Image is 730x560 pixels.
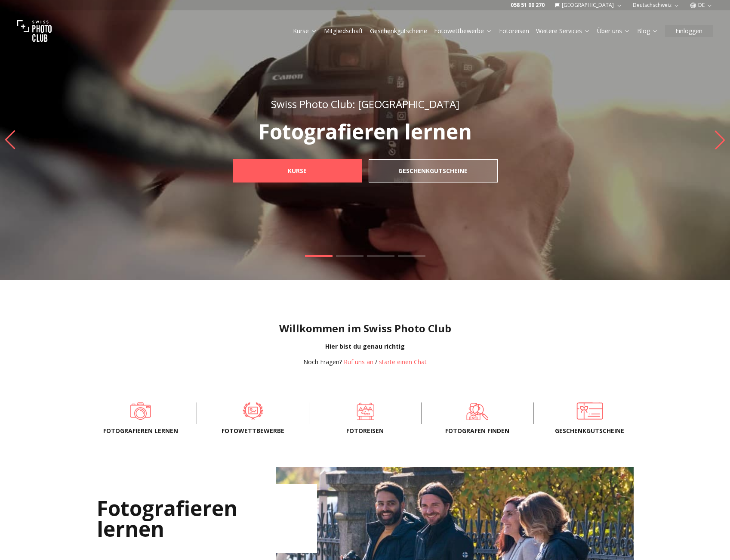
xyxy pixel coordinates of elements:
img: Swiss photo club [17,14,52,48]
button: Geschenkgutscheine [367,25,431,37]
a: Über uns [597,27,630,35]
a: Mitgliedschaft [324,27,363,35]
h2: Fotografieren lernen [97,484,317,553]
span: Fotoreisen [323,427,407,435]
button: Mitgliedschaft [320,25,367,37]
button: Einloggen [665,25,713,37]
span: Fotografen finden [435,427,520,435]
span: Noch Fragen? [303,358,342,366]
p: Fotografieren lernen [214,121,517,142]
a: Fotoreisen [499,27,529,35]
span: Fotografieren lernen [99,427,183,435]
a: Kurse [293,27,317,35]
a: Fotoreisen [323,402,407,420]
a: Fotowettbewerbe [434,27,492,35]
button: Fotoreisen [496,25,533,37]
button: Fotowettbewerbe [431,25,496,37]
b: Kurse [288,167,307,175]
span: Fotowettbewerbe [211,427,295,435]
div: / [303,358,427,366]
a: Fotowettbewerbe [211,402,295,420]
a: Ruf uns an [344,358,373,366]
a: Fotografen finden [435,402,520,420]
button: Kurse [290,25,320,37]
a: Geschenkgutscheine [370,27,427,35]
button: Blog [634,25,662,37]
a: Geschenkgutscheine [369,159,498,183]
button: Über uns [594,25,634,37]
button: starte einen Chat [379,358,427,366]
span: Swiss Photo Club: [GEOGRAPHIC_DATA] [271,97,459,111]
b: Geschenkgutscheine [398,167,468,175]
div: Hier bist du genau richtig [7,342,723,351]
a: Geschenkgutscheine [548,402,632,420]
button: Weitere Services [533,25,594,37]
a: Fotografieren lernen [99,402,183,420]
h1: Willkommen im Swiss Photo Club [7,322,723,335]
a: 058 51 00 270 [511,2,545,9]
a: Weitere Services [536,27,590,35]
span: Geschenkgutscheine [548,427,632,435]
a: Kurse [233,159,362,183]
a: Blog [637,27,658,35]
